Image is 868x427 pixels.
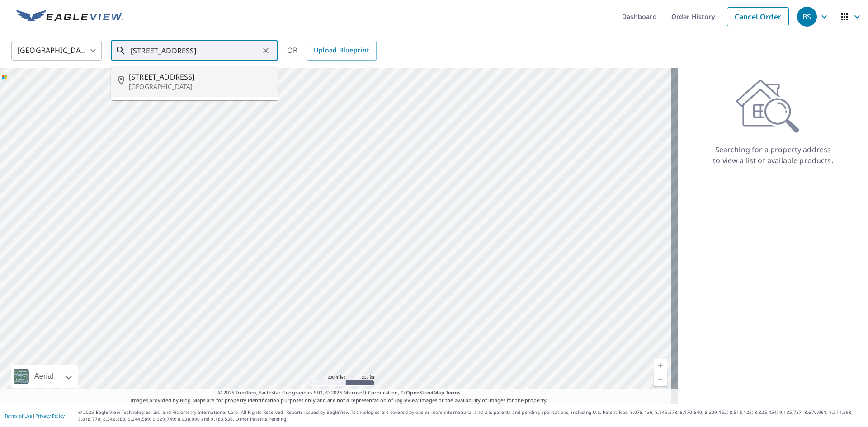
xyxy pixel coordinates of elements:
[129,82,271,91] p: [GEOGRAPHIC_DATA]
[11,365,78,388] div: Aerial
[78,409,863,422] p: © 2025 Eagle View Technologies, Inc. and Pictometry International Corp. All Rights Reserved. Repo...
[32,365,56,388] div: Aerial
[797,7,817,27] div: BS
[727,7,789,26] a: Cancel Order
[131,38,259,63] input: Search by address or latitude-longitude
[654,359,667,372] a: Current Level 5, Zoom In
[5,413,33,419] a: Terms of Use
[35,413,65,419] a: Privacy Policy
[259,44,272,57] button: Clear
[5,413,65,418] p: |
[712,144,834,166] p: Searching for a property address to view a list of available products.
[406,389,444,396] a: OpenStreetMap
[654,372,667,386] a: Current Level 5, Zoom Out
[307,41,376,61] a: Upload Blueprint
[314,45,369,56] span: Upload Blueprint
[218,389,461,397] span: © 2025 TomTom, Earthstar Geographics SIO, © 2025 Microsoft Corporation, ©
[287,41,377,61] div: OR
[11,38,102,63] div: [GEOGRAPHIC_DATA]
[446,389,461,396] a: Terms
[16,10,123,23] img: EV Logo
[129,71,271,82] span: [STREET_ADDRESS]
